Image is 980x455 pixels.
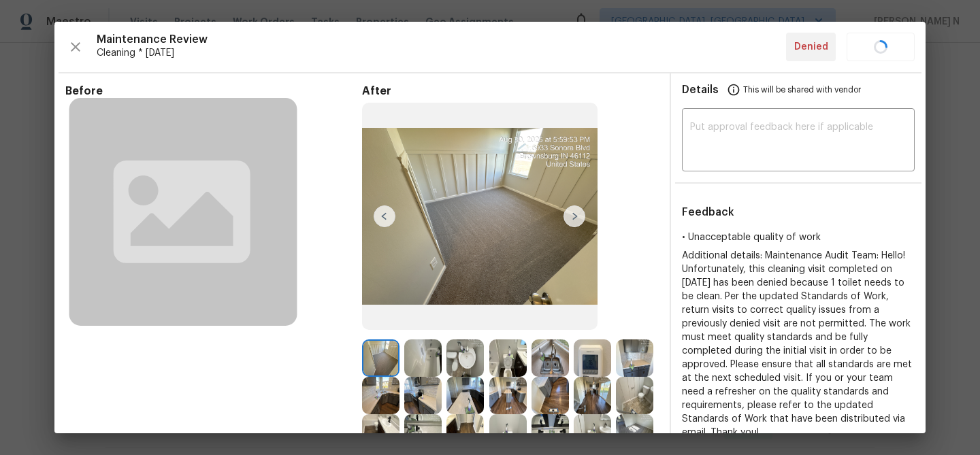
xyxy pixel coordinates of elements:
[97,33,786,46] span: Maintenance Review
[682,233,821,242] span: • Unacceptable quality of work
[682,73,719,106] span: Details
[97,46,786,60] span: Cleaning * [DATE]
[563,205,585,227] img: right-chevron-button-url
[362,84,659,98] span: After
[374,205,395,227] img: left-chevron-button-url
[65,84,362,98] span: Before
[682,207,734,218] span: Feedback
[682,251,912,437] span: Additional details: Maintenance Audit Team: Hello! Unfortunately, this cleaning visit completed o...
[743,73,861,106] span: This will be shared with vendor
